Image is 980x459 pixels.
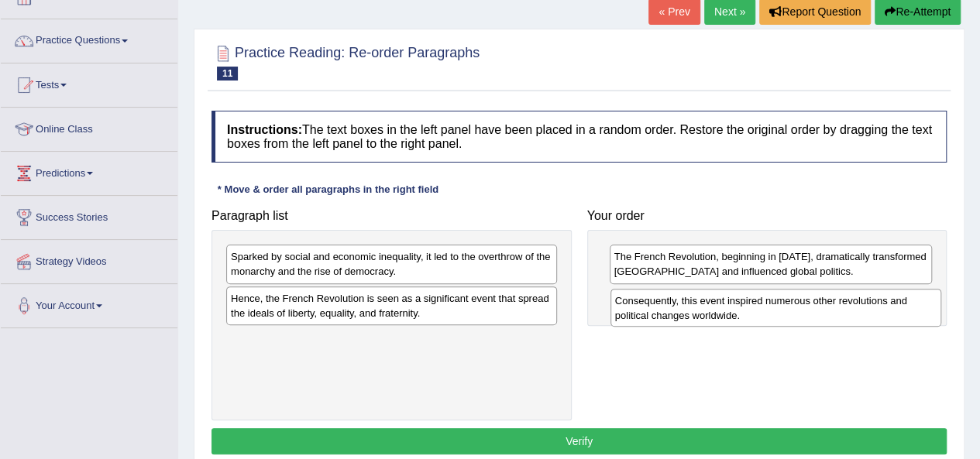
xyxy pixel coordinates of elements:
[1,19,177,58] a: Practice Questions
[226,286,557,325] div: Hence, the French Revolution is seen as a significant event that spread the ideals of liberty, eq...
[1,240,177,279] a: Strategy Videos
[211,182,445,197] div: * Move & order all paragraphs in the right field
[211,209,572,223] h4: Paragraph list
[610,289,941,327] div: Consequently, this event inspired numerous other revolutions and political changes worldwide.
[217,67,238,80] span: 11
[1,108,177,146] a: Online Class
[587,209,947,223] h4: Your order
[1,196,177,235] a: Success Stories
[211,428,947,454] button: Verify
[211,42,480,80] h2: Practice Reading: Re-order Paragraphs
[610,245,933,283] div: The French Revolution, beginning in [DATE], dramatically transformed [GEOGRAPHIC_DATA] and influe...
[226,245,557,283] div: Sparked by social and economic inequality, it led to the overthrow of the monarchy and the rise o...
[227,123,302,136] b: Instructions:
[211,111,947,163] h4: The text boxes in the left panel have been placed in a random order. Restore the original order b...
[1,152,177,190] a: Predictions
[1,63,177,102] a: Tests
[1,284,177,323] a: Your Account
